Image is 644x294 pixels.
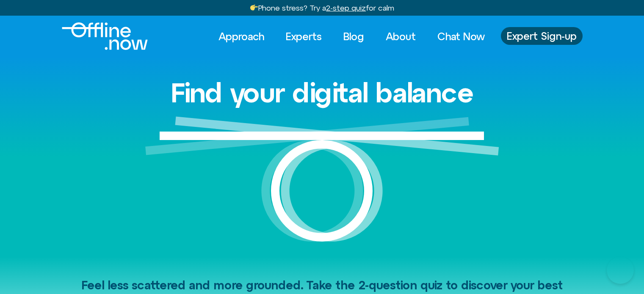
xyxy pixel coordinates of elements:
a: Chat Now [430,27,492,46]
u: 2-step quiz [326,3,366,12]
a: Blog [336,27,372,46]
span: Expert Sign-up [507,30,577,41]
div: Logo [62,22,133,50]
img: offline.now [62,22,148,50]
a: Expert Sign-up [501,27,583,45]
a: About [378,27,423,46]
h1: Find your digital balance [171,78,474,107]
iframe: Botpress [607,257,634,284]
a: Experts [278,27,329,46]
a: Phone stress? Try a2-step quizfor calm [250,3,395,12]
a: Approach [211,27,272,46]
img: 👉 [250,4,258,11]
nav: Menu [211,27,492,46]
